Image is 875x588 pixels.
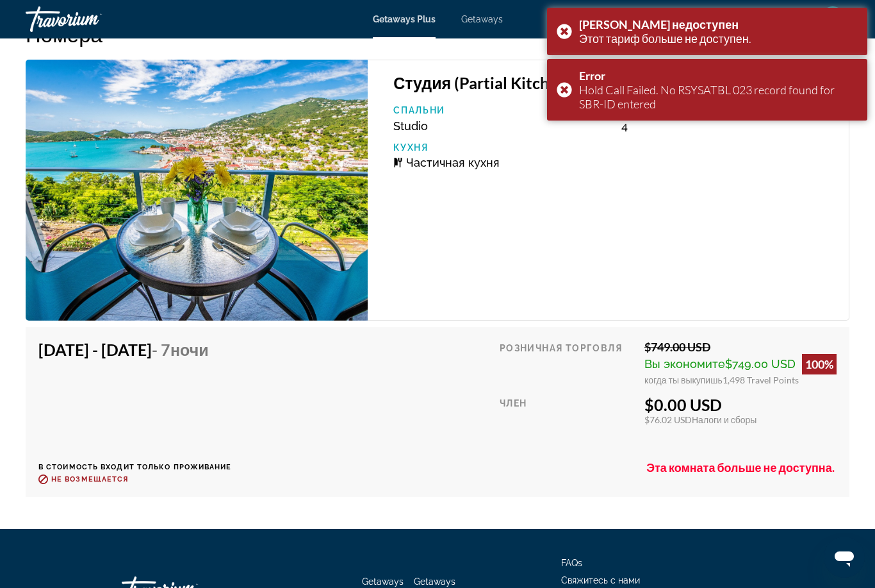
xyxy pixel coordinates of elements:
span: $749.00 USD [725,357,796,371]
span: 1,498 Travel Points [723,374,799,385]
div: $749.00 USD [644,340,837,354]
div: Этот тариф больше не доступен. [579,31,858,46]
p: Эта комната больше не доступна. [644,460,837,475]
div: $0.00 USD [644,395,837,414]
div: 100% [802,354,837,374]
a: Getaways [461,14,503,24]
a: FAQs [561,558,582,568]
a: Свяжитесь с нами [561,575,640,585]
h3: Студия (Partial Kitchen) [393,73,836,92]
iframe: Кнопка запуска окна обмена сообщениями [824,537,865,578]
h4: [DATE] - [DATE] [38,340,222,359]
div: Тариф недоступен [579,17,858,31]
div: Hold Call Failed. No RSYSATBL 023 record found for SBR-ID entered [579,83,858,111]
p: В стоимость входит только проживание [38,463,232,471]
img: 7654O01X.jpg [26,60,368,321]
p: Кухня [393,142,608,153]
span: Частичная кухня [406,156,500,169]
span: - 7 [152,340,209,359]
span: 4 [621,119,628,133]
div: Error [579,69,858,83]
span: Не возмещается [51,475,128,483]
div: $76.02 USD [644,414,837,425]
div: Розничная торговля [500,340,635,385]
div: Член [500,395,635,451]
button: User Menu [816,6,849,33]
span: Studio [393,119,428,133]
span: ночи [170,340,209,359]
a: Getaways Plus [373,14,436,24]
span: когда ты выкупишь [644,374,723,385]
span: Налоги и сборы [692,414,756,425]
span: Вы экономите [644,357,725,371]
a: Travorium [26,3,154,36]
a: Getaways [362,576,404,587]
p: Спальни [393,105,608,115]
